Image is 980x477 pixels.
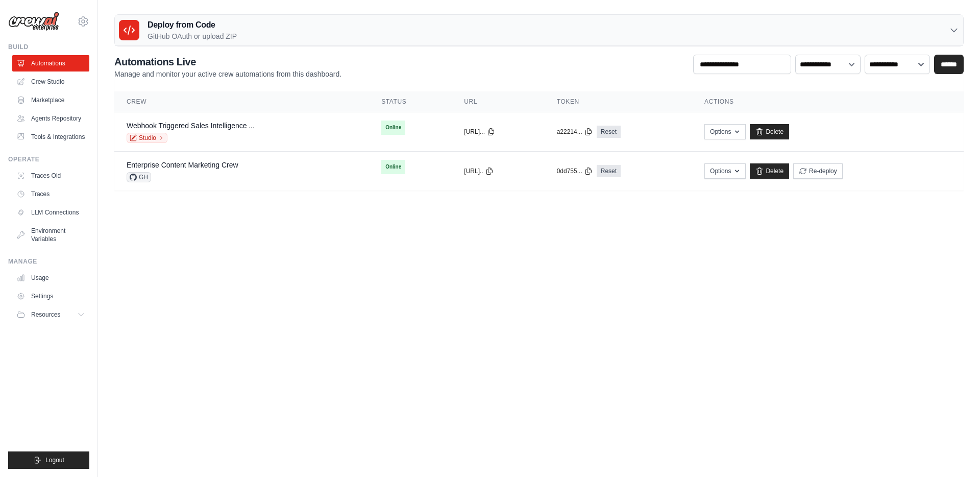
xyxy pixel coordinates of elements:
[597,126,621,138] a: Reset
[148,19,237,31] h3: Deploy from Code
[557,128,593,136] button: a22214...
[704,124,746,139] button: Options
[148,31,237,41] p: GitHub OAuth or upload ZIP
[8,43,89,51] div: Build
[369,91,452,112] th: Status
[381,121,405,135] span: Online
[12,168,89,184] a: Traces Old
[692,91,964,112] th: Actions
[557,167,593,175] button: 0dd755...
[12,110,89,127] a: Agents Repository
[597,165,621,177] a: Reset
[8,12,59,31] img: Logo
[12,288,89,304] a: Settings
[750,163,789,179] a: Delete
[8,155,89,163] div: Operate
[8,257,89,266] div: Manage
[793,163,843,179] button: Re-deploy
[127,161,238,169] a: Enterprise Content Marketing Crew
[114,69,341,79] p: Manage and monitor your active crew automations from this dashboard.
[127,172,151,182] span: GH
[127,133,167,143] a: Studio
[12,186,89,202] a: Traces
[750,124,789,139] a: Delete
[12,223,89,247] a: Environment Variables
[381,160,405,174] span: Online
[12,74,89,90] a: Crew Studio
[545,91,692,112] th: Token
[12,204,89,221] a: LLM Connections
[12,306,89,323] button: Resources
[114,55,341,69] h2: Automations Live
[31,311,60,319] span: Resources
[704,163,746,179] button: Options
[12,129,89,145] a: Tools & Integrations
[12,92,89,108] a: Marketplace
[114,91,369,112] th: Crew
[12,55,89,71] a: Automations
[452,91,544,112] th: URL
[45,456,64,464] span: Logout
[8,451,89,469] button: Logout
[12,270,89,286] a: Usage
[127,122,255,130] a: Webhook Triggered Sales Intelligence ...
